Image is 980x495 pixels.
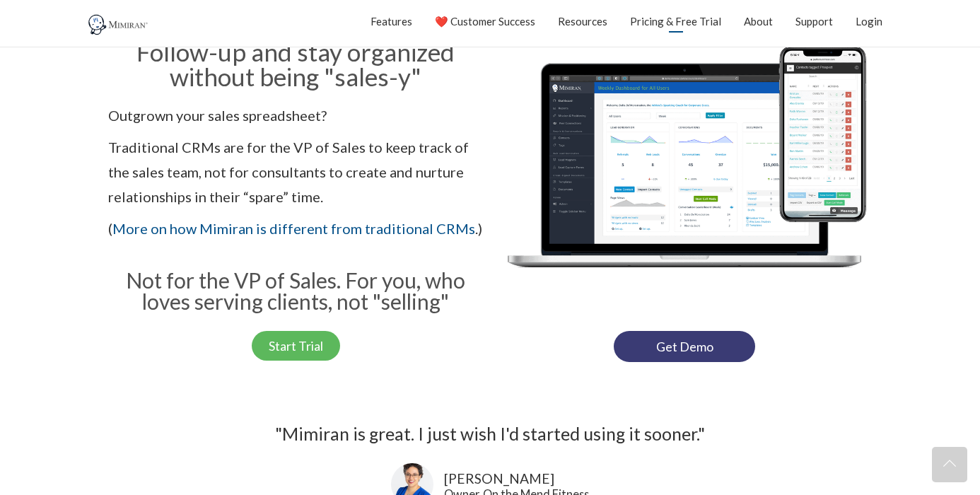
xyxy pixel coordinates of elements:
div: [PERSON_NAME] [444,469,589,489]
span: ( .) [108,220,482,237]
img: Mimiran CRM [87,14,151,35]
span: Start Trial [269,339,323,352]
a: ❤️ Customer Success [435,4,535,39]
div: "Mimiran is great. I just wish I'd started using it sooner." [87,419,893,450]
a: Pricing & Free Trial [630,4,721,39]
a: Start Trial [252,331,340,361]
p: Outgrown your sales spreadsheet? [108,103,483,128]
a: Features [371,4,412,39]
h2: Follow-up and stay organized without being "sales-y" [108,40,483,89]
a: More on how Mimiran is different from traditional CRMs [112,220,475,237]
a: Support [795,4,833,39]
a: About [744,4,773,39]
a: Resources [558,4,607,39]
h3: Not for the VP of Sales. For you, who loves serving clients, not "selling" [108,269,483,312]
a: Login [856,4,882,39]
p: Traditional CRMs are for the VP of Sales to keep track of the sales team, not for consultants to ... [108,135,483,209]
a: Get Demo [614,331,755,362]
img: Mimiran CRM for solo consultants dashboard mobile [497,35,872,317]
